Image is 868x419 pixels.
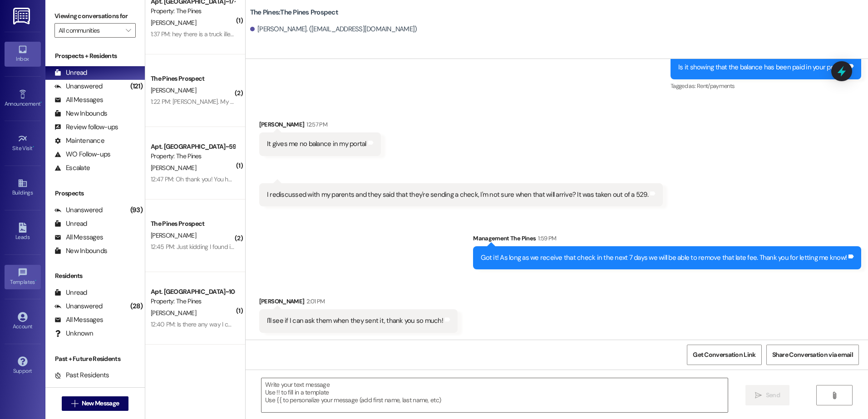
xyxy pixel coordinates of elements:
div: 1:37 PM: hey there is a truck illegally parked in handicap. Second time he's done it. Can y'all d... [151,30,448,38]
div: New Inbounds [54,246,107,256]
div: Past Residents [54,370,109,380]
div: Got it! As long as we receive that check in the next 7 days we will be able to remove that late f... [481,253,847,263]
div: 12:45 PM: Just kidding I found it, it should be submitted now. [151,243,309,251]
button: Share Conversation via email [766,345,859,365]
div: [PERSON_NAME] [259,120,381,132]
div: The Pines Prospect [151,219,235,229]
div: Unread [54,68,87,78]
div: New Inbounds [54,109,107,118]
div: I rediscussed with my parents and they said that they're sending a check, I'm not sure when that ... [267,190,648,200]
span: [PERSON_NAME] [151,231,196,239]
div: [PERSON_NAME] [259,297,458,309]
div: Maintenance [54,136,104,146]
span: Share Conversation via email [772,350,853,360]
div: It gives me no balance in my portal [267,139,366,149]
div: [PERSON_NAME]. ([EMAIL_ADDRESS][DOMAIN_NAME]) [250,24,417,34]
div: Review follow-ups [54,122,118,132]
div: The Pines Prospect [151,74,235,83]
div: Unread [54,288,87,297]
div: 12:57 PM [304,120,327,129]
div: 2:01 PM [304,297,325,306]
div: Unanswered [54,82,103,91]
i:  [755,392,762,399]
div: Unread [54,219,87,229]
a: Account [5,309,41,334]
span: [PERSON_NAME] [151,86,196,94]
div: 12:40 PM: Is there any way I could pay for rent then re sell my lease for fall, if that [DEMOGRAP... [151,320,829,328]
div: Management The Pines [473,234,861,246]
span: • [33,144,34,150]
a: Inbox [5,42,41,66]
button: Send [745,385,789,405]
div: 12:47 PM: Oh thank you! You have been such a great help! [151,175,302,183]
span: • [40,99,42,106]
b: The Pines: The Pines Prospect [250,8,338,17]
div: All Messages [54,95,103,105]
img: ResiDesk Logo [13,8,32,24]
span: Rent/payments [697,82,735,90]
i:  [831,392,838,399]
i:  [126,27,131,34]
a: Support [5,354,41,378]
input: All communities [59,23,121,38]
div: 1:59 PM [536,234,556,243]
div: (93) [128,203,145,217]
a: Buildings [5,175,41,200]
a: Leads [5,220,41,244]
div: Tagged as: [671,79,861,93]
div: Is it showing that the balance has been paid in your protal? [678,63,847,72]
span: Send [766,390,780,400]
div: Apt. [GEOGRAPHIC_DATA]~10~C, 1 The Pines (Women's) North [151,287,235,297]
span: Get Conversation Link [693,350,755,360]
div: Escalate [54,163,90,173]
div: Unanswered [54,205,103,215]
div: I'll see if I can ask them when they sent it, thank you so much! [267,316,443,326]
span: [PERSON_NAME] [151,19,196,27]
div: Property: The Pines [151,151,235,161]
div: (121) [128,79,145,93]
button: New Message [62,396,129,411]
span: New Message [82,399,119,408]
label: Viewing conversations for [54,9,136,23]
div: (28) [128,299,145,313]
div: WO Follow-ups [54,150,110,159]
div: Prospects [45,189,145,198]
div: Past + Future Residents [45,354,145,364]
a: Templates • [5,265,41,289]
div: Prospects + Residents [45,51,145,61]
button: Get Conversation Link [687,345,761,365]
span: [PERSON_NAME] [151,164,196,172]
span: [PERSON_NAME] [151,309,196,317]
i:  [71,400,78,407]
div: Apt. [GEOGRAPHIC_DATA]~59~B, 1 The Pines (Men's) South [151,142,235,151]
div: Property: The Pines [151,297,235,306]
div: Residents [45,271,145,281]
div: 1:22 PM: [PERSON_NAME]. My daughter who will be staying is [PERSON_NAME] [151,97,358,106]
div: Unanswered [54,302,103,311]
div: Property: The Pines [151,6,235,16]
a: Site Visit • [5,131,41,156]
div: Unknown [54,329,93,338]
div: All Messages [54,233,103,242]
div: All Messages [54,315,103,325]
span: • [35,278,36,284]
